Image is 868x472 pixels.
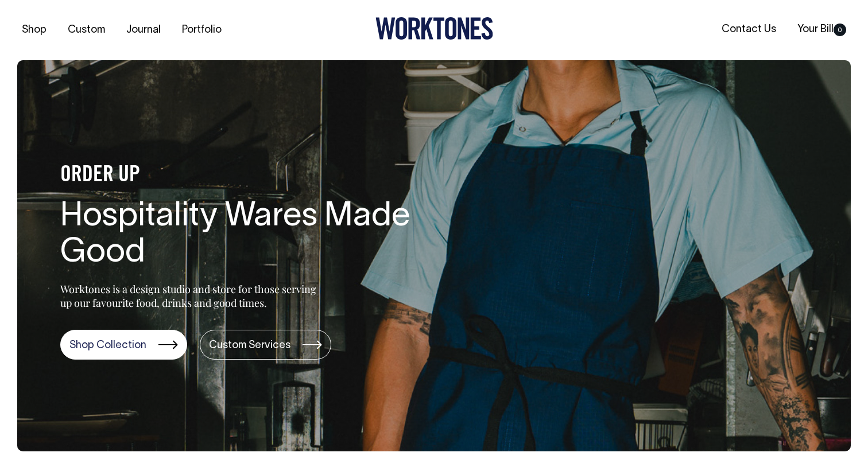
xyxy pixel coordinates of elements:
[60,330,187,360] a: Shop Collection
[200,330,331,360] a: Custom Services
[60,163,428,188] h4: ORDER UP
[177,21,226,40] a: Portfolio
[122,21,165,40] a: Journal
[60,199,428,272] h1: Hospitality Wares Made Good
[834,24,846,36] span: 0
[793,20,851,39] a: Your Bill0
[63,21,110,40] a: Custom
[60,282,321,310] p: Worktones is a design studio and store for those serving up our favourite food, drinks and good t...
[17,21,51,40] a: Shop
[717,20,781,39] a: Contact Us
